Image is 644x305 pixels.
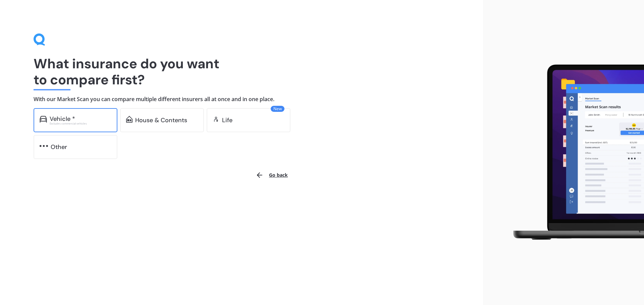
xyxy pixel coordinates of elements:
[222,117,232,124] div: Life
[34,96,449,103] h4: With our Market Scan you can compare multiple different insurers all at once and in one place.
[126,116,132,123] img: home-and-contents.b802091223b8502ef2dd.svg
[34,56,449,88] h1: What insurance do you want to compare first?
[40,143,48,149] img: other.81dba5aafe580aa69f38.svg
[40,116,47,123] img: car.f15378c7a67c060ca3f3.svg
[503,61,644,245] img: laptop.webp
[252,167,292,183] button: Go back
[51,144,67,150] div: Other
[271,106,284,112] span: New
[50,116,75,122] div: Vehicle *
[135,117,187,124] div: House & Contents
[213,116,219,123] img: life.f720d6a2d7cdcd3ad642.svg
[50,122,111,125] div: Excludes commercial vehicles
